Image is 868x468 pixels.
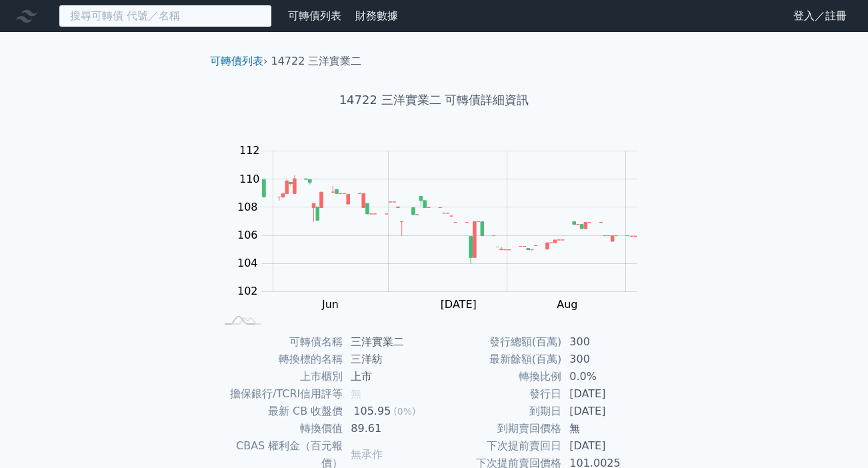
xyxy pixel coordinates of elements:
td: 到期日 [434,403,561,420]
td: 300 [561,351,653,368]
tspan: 108 [237,201,258,213]
td: 轉換標的名稱 [215,351,343,368]
td: 發行日 [434,385,561,403]
tspan: 102 [237,285,258,297]
td: 發行總額(百萬) [434,333,561,351]
span: (0%) [393,406,415,417]
td: 到期賣回價格 [434,420,561,437]
td: [DATE] [561,403,653,420]
span: 無 [351,387,361,400]
td: 300 [561,333,653,351]
td: 擔保銀行/TCRI信用評等 [215,385,343,403]
td: [DATE] [561,437,653,455]
td: 下次提前賣回日 [434,437,561,455]
tspan: 112 [239,144,260,157]
tspan: [DATE] [441,298,477,311]
td: 三洋實業二 [343,333,434,351]
td: 轉換比例 [434,368,561,385]
a: 可轉債列表 [288,9,341,22]
div: 105.95 [351,403,393,420]
li: 14722 三洋實業二 [271,53,362,69]
td: 轉換價值 [215,420,343,437]
td: 可轉債名稱 [215,333,343,351]
td: 三洋紡 [343,351,434,368]
h1: 14722 三洋實業二 可轉債詳細資訊 [199,91,669,109]
td: 最新餘額(百萬) [434,351,561,368]
input: 搜尋可轉債 代號／名稱 [59,5,272,27]
tspan: 110 [239,173,260,185]
td: 最新 CB 收盤價 [215,403,343,420]
li: › [210,53,267,69]
a: 財務數據 [355,9,398,22]
span: 無承作 [351,448,383,461]
td: 89.61 [343,420,434,437]
tspan: Aug [557,298,577,311]
td: 上市 [343,368,434,385]
td: [DATE] [561,385,653,403]
td: 0.0% [561,368,653,385]
tspan: Jun [321,298,339,311]
tspan: 106 [237,229,258,241]
tspan: 104 [237,257,258,269]
a: 可轉債列表 [210,55,263,67]
td: 上市櫃別 [215,368,343,385]
a: 登入／註冊 [783,5,857,27]
g: Chart [231,144,657,311]
td: 無 [561,420,653,437]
